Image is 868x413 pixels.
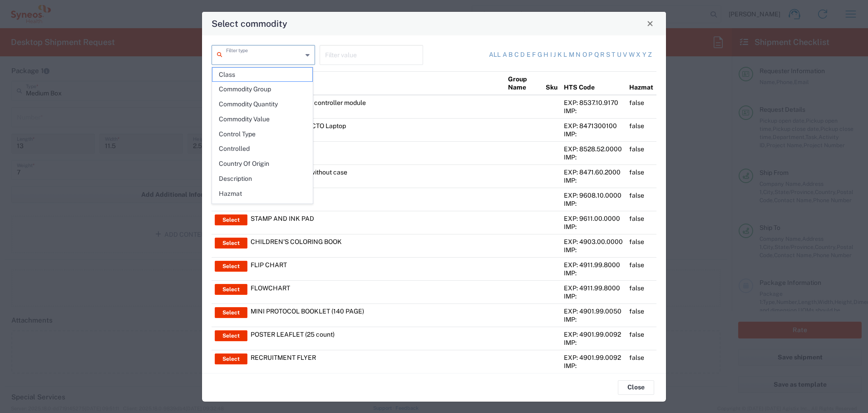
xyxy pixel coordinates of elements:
[215,284,247,295] button: Select
[212,97,312,111] span: Commodity Quantity
[247,234,505,257] td: CHILDREN'S COLORING BOOK
[564,292,623,300] div: IMP:
[626,350,656,373] td: false
[588,50,592,60] a: p
[212,157,312,171] span: Country Of Origin
[564,130,623,138] div: IMP:
[561,71,626,95] th: HTS Code
[623,50,627,60] a: v
[514,50,519,60] a: c
[600,50,604,60] a: r
[564,176,623,184] div: IMP:
[618,380,654,395] button: Close
[247,71,505,95] th: Product Name
[582,50,587,60] a: o
[212,202,312,216] span: HTS Tariff Code
[648,50,652,60] a: z
[247,280,505,304] td: FLOWCHART
[626,234,656,257] td: false
[564,338,623,347] div: IMP:
[626,211,656,234] td: false
[564,191,623,199] div: EXP: 9608.10.0000
[247,95,505,119] td: Two position actuator controller module
[564,353,623,362] div: EXP: 4901.99.0092
[626,118,656,141] td: false
[215,353,247,364] button: Select
[564,246,623,254] div: IMP:
[212,68,312,82] span: Class
[520,50,525,60] a: d
[212,187,312,201] span: Hazmat
[564,122,623,130] div: EXP: 8471300100
[564,362,623,370] div: IMP:
[564,223,623,231] div: IMP:
[626,188,656,211] td: false
[543,50,548,60] a: h
[563,50,567,60] a: l
[626,327,656,350] td: false
[626,141,656,164] td: false
[212,142,312,156] span: Controlled
[636,50,641,60] a: x
[644,17,656,30] button: Close
[564,199,623,208] div: IMP:
[557,50,562,60] a: k
[247,211,505,234] td: STAMP AND INK PAD
[564,269,623,277] div: IMP:
[642,50,646,60] a: y
[215,214,247,225] button: Select
[564,214,623,223] div: EXP: 9611.00.0000
[564,153,623,161] div: IMP:
[527,50,531,60] a: e
[542,71,561,95] th: Sku
[247,118,505,141] td: Dell Latitude 5430 XCTO Laptop
[247,164,505,188] td: Bluetooth Keyboard without case
[564,315,623,323] div: IMP:
[532,50,536,60] a: f
[215,261,247,272] button: Select
[503,50,507,60] a: a
[212,17,287,30] h4: Select commodity
[626,257,656,280] td: false
[626,304,656,327] td: false
[564,99,623,107] div: EXP: 8537.10.9170
[576,50,581,60] a: n
[247,141,505,164] td: 27" LED monitor
[564,107,623,115] div: IMP:
[617,50,621,60] a: u
[508,50,513,60] a: b
[594,50,599,60] a: q
[212,172,312,186] span: Description
[564,307,623,315] div: EXP: 4901.99.0050
[606,50,610,60] a: s
[626,95,656,119] td: false
[564,145,623,153] div: EXP: 8528.52.0000
[553,50,556,60] a: j
[626,71,656,95] th: Hazmat
[629,50,635,60] a: w
[215,238,247,249] button: Select
[564,168,623,176] div: EXP: 8471.60.2000
[626,280,656,304] td: false
[212,127,312,141] span: Control Type
[215,307,247,318] button: Select
[564,261,623,269] div: EXP: 4911.99.8000
[247,327,505,350] td: POSTER LEAFLET (25 count)
[564,330,623,338] div: EXP: 4901.99.0092
[212,112,312,126] span: Commodity Value
[247,188,505,211] td: BALLPOINT PEN
[247,257,505,280] td: FLIP CHART
[564,284,623,292] div: EXP: 4911.99.8000
[550,50,552,60] a: i
[247,304,505,327] td: MINI PROTOCOL BOOKLET (140 PAGE)
[538,50,542,60] a: g
[612,50,615,60] a: t
[564,238,623,246] div: EXP: 4903.00.0000
[247,350,505,373] td: RECRUITMENT FLYER
[489,50,501,60] a: All
[626,164,656,188] td: false
[215,330,247,341] button: Select
[212,82,312,96] span: Commodity Group
[505,71,542,95] th: Group Name
[569,50,574,60] a: m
